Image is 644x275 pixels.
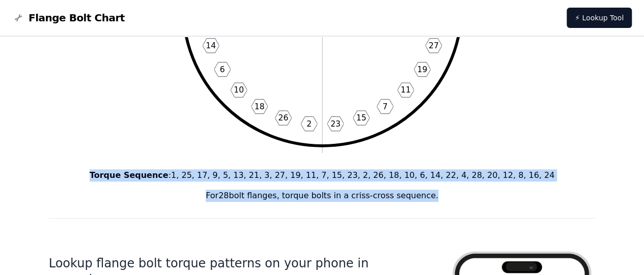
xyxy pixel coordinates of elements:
[90,170,169,180] b: Torque Sequence
[234,85,244,95] text: 10
[417,65,427,74] text: 19
[12,11,125,25] a: Flange Bolt Chart LogoFlange Bolt Chart
[567,8,632,28] a: ⚡ Lookup Tool
[400,85,410,95] text: 11
[219,65,225,74] text: 6
[278,113,288,123] text: 26
[254,101,264,111] text: 18
[49,190,596,202] p: For 28 bolt flanges, torque bolts in a criss-cross sequence.
[12,12,24,24] img: Flange Bolt Chart Logo
[306,119,312,129] text: 2
[29,11,125,25] span: Flange Bolt Chart
[206,41,216,50] text: 14
[428,41,438,50] text: 27
[49,169,596,181] p: : 1, 25, 17, 9, 5, 13, 21, 3, 27, 19, 11, 7, 15, 23, 2, 26, 18, 10, 6, 14, 22, 4, 28, 20, 12, 8, ...
[356,113,366,123] text: 15
[382,101,387,111] text: 7
[330,119,340,129] text: 23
